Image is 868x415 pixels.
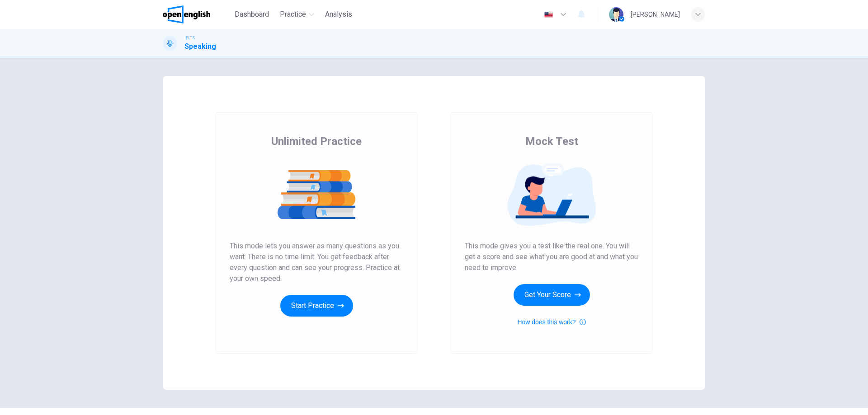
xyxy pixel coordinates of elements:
[465,241,638,273] span: This mode gives you a test like the real one. You will get a score and see what you are good at a...
[543,11,554,18] img: en
[184,41,216,52] h1: Speaking
[235,9,269,20] span: Dashboard
[276,6,318,23] button: Practice
[271,134,362,149] span: Unlimited Practice
[631,9,680,20] div: [PERSON_NAME]
[325,9,352,20] span: Analysis
[231,6,273,23] button: Dashboard
[514,284,590,306] button: Get Your Score
[525,134,578,149] span: Mock Test
[609,7,623,22] img: Profile picture
[163,5,210,23] img: OpenEnglish logo
[280,9,306,20] span: Practice
[321,6,356,23] button: Analysis
[517,317,585,327] button: How does this work?
[230,241,403,284] span: This mode lets you answer as many questions as you want. There is no time limit. You get feedback...
[163,5,231,23] a: OpenEnglish logo
[280,295,353,317] button: Start Practice
[184,35,195,41] span: IELTS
